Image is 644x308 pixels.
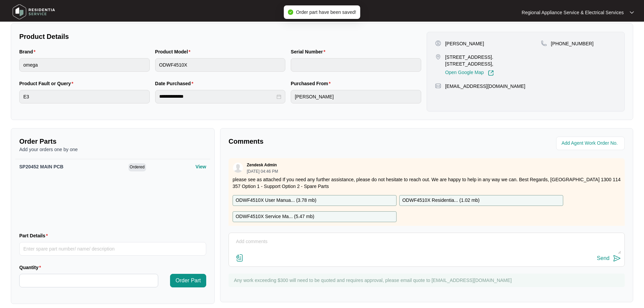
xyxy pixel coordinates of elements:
img: map-pin [541,40,547,46]
p: ODWF4510X Residentia... ( 1.02 mb ) [402,197,480,204]
p: ODWF4510X User Manua... ( 3.78 mb ) [236,197,316,204]
input: Brand [19,58,150,72]
button: Order Part [170,274,206,287]
img: Link-External [488,70,494,76]
img: map-pin [435,83,441,89]
span: Order Part [175,277,201,285]
label: Product Fault or Query [19,80,76,87]
p: Regional Appliance Service & Electrical Services [522,9,624,16]
img: send-icon.svg [613,254,621,262]
p: [STREET_ADDRESS]. [STREET_ADDRESS], [445,54,541,67]
p: [PERSON_NAME] [445,40,484,47]
p: Add your orders one by one [19,146,206,153]
img: file-attachment-doc.svg [236,254,244,262]
label: Product Model [155,48,193,55]
label: Part Details [19,232,51,239]
input: Purchased From [291,90,421,103]
img: residentia service logo [10,2,57,22]
span: Order part have been saved! [296,9,356,15]
a: Open Google Map [445,70,494,76]
p: Product Details [19,32,421,41]
img: user.svg [233,163,243,173]
input: Part Details [19,242,206,256]
span: Ordered [128,163,146,171]
span: SP20452 MAIN PCB [19,164,64,169]
input: Add Agent Work Order No. [562,139,621,147]
p: [PHONE_NUMBER] [551,40,594,47]
input: Quantity [20,274,158,287]
img: user-pin [435,40,441,46]
label: Brand [19,48,38,55]
input: Product Fault or Query [19,90,150,103]
label: Quantity [19,264,44,271]
p: ODWF4510X Service Ma... ( 5.47 mb ) [236,213,314,220]
img: dropdown arrow [630,11,634,14]
label: Date Purchased [155,80,196,87]
img: map-pin [435,54,441,60]
span: check-circle [288,9,293,15]
button: Send [597,254,621,263]
p: Comments [229,137,422,146]
p: Any work exceeding $300 will need to be quoted and requires approval, please email quote to [EMAI... [234,277,621,284]
p: View [195,163,206,170]
div: Send [597,255,610,261]
p: Zendesk Admin [247,162,277,168]
label: Serial Number [291,48,328,55]
input: Date Purchased [159,93,276,100]
p: [DATE] 04:46 PM [247,169,278,173]
input: Product Model [155,58,286,72]
label: Purchased From [291,80,333,87]
input: Serial Number [291,58,421,72]
p: Order Parts [19,137,206,146]
p: [EMAIL_ADDRESS][DOMAIN_NAME] [445,83,525,90]
p: please see as attached If you need any further assistance, please do not hesitate to reach out. W... [233,176,621,190]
